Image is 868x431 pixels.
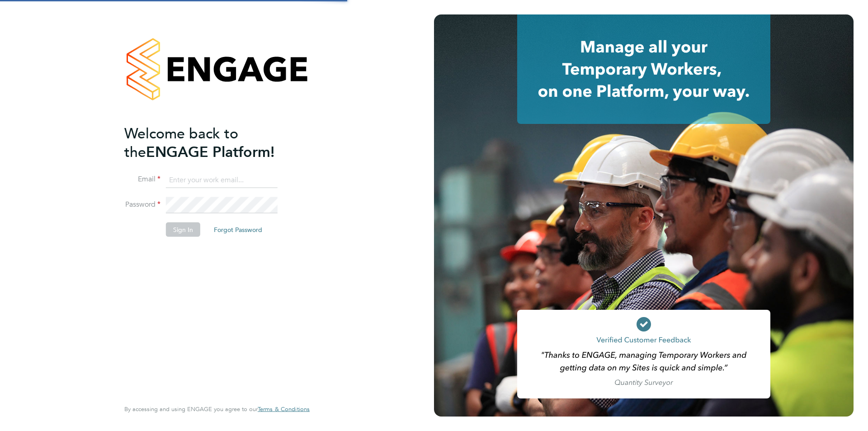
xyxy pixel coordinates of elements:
input: Enter your work email... [166,172,278,188]
a: Terms & Conditions [258,406,310,413]
span: By accessing and using ENGAGE you agree to our [124,405,310,413]
span: Welcome back to the [124,124,238,161]
span: Terms & Conditions [258,405,310,413]
label: Email [124,175,160,184]
h2: ENGAGE Platform! [124,124,301,161]
button: Forgot Password [207,223,269,237]
button: Sign In [166,223,200,237]
label: Password [124,200,160,209]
